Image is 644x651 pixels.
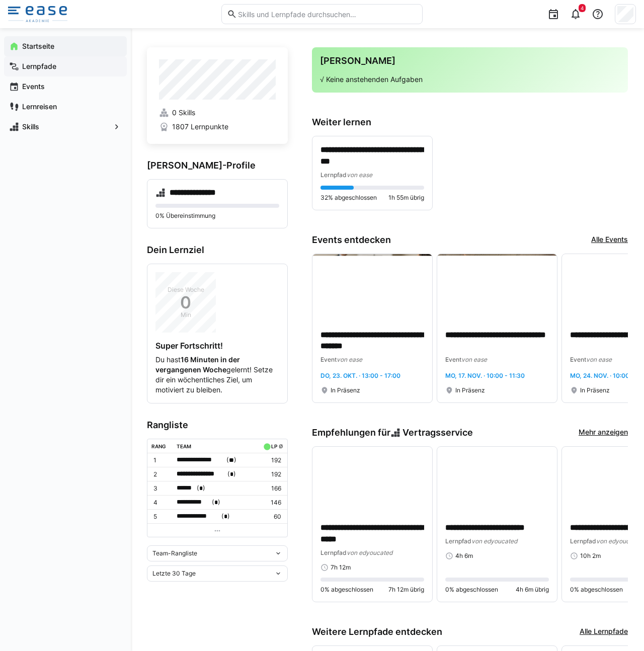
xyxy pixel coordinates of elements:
[151,443,166,449] div: Rang
[461,356,487,363] span: von ease
[331,386,360,394] span: In Präsenz
[261,513,281,521] p: 60
[320,372,400,379] span: Do, 23. Okt. · 13:00 - 17:00
[596,537,642,545] span: von edyoucated
[320,171,347,179] span: Lernpfad
[153,484,169,493] p: 3
[312,447,432,514] img: image
[445,372,525,379] span: Mo, 17. Nov. · 10:00 - 11:30
[403,427,473,438] span: Vertragsservice
[261,470,281,478] p: 192
[347,171,372,179] span: von ease
[331,563,351,572] span: 7h 12m
[312,117,628,128] h3: Weiter lernen
[221,511,230,522] span: ( )
[147,245,288,256] h3: Dein Lernziel
[153,513,169,521] p: 5
[152,569,196,578] span: Letzte 30 Tage
[197,483,205,494] span: ( )
[261,456,281,464] p: 192
[586,356,612,363] span: von ease
[455,386,485,394] span: In Präsenz
[152,549,197,557] span: Team-Rangliste
[261,484,281,493] p: 166
[320,549,347,556] span: Lernpfad
[337,356,362,363] span: von ease
[347,549,392,556] span: von edyoucated
[579,427,628,438] a: Mehr anzeigen
[580,552,601,560] span: 10h 2m
[261,499,281,507] p: 146
[516,586,549,594] span: 4h 6m übrig
[312,254,432,321] img: image
[580,386,610,394] span: In Präsenz
[445,537,471,545] span: Lernpfad
[437,447,557,514] img: image
[591,234,628,246] a: Alle Events
[320,194,377,202] span: 32% abgeschlossen
[471,537,517,545] span: von edyoucated
[388,586,424,594] span: 7h 12m übrig
[226,455,236,465] span: ( )
[155,341,279,351] h4: Super Fortschritt!
[320,356,337,363] span: Event
[172,108,195,118] span: 0 Skills
[237,10,417,19] input: Skills und Lernpfade durchsuchen…
[580,626,628,637] a: Alle Lernpfade
[455,552,473,560] span: 4h 6m
[445,586,498,594] span: 0% abgeschlossen
[437,254,557,321] img: image
[320,586,373,594] span: 0% abgeschlossen
[388,194,424,202] span: 1h 55m übrig
[312,234,391,246] h3: Events entdecken
[177,443,191,449] div: Team
[155,212,279,220] p: 0% Übereinstimmung
[312,626,442,637] h3: Weitere Lernpfade entdecken
[155,355,240,374] strong: 16 Minuten in der vergangenen Woche
[153,499,169,507] p: 4
[147,160,288,171] h3: [PERSON_NAME]-Profile
[155,355,279,395] p: Du hast gelernt! Setze dir ein wöchentliches Ziel, um motiviert zu bleiben.
[581,5,584,11] span: 4
[271,443,277,449] div: LP
[153,470,169,478] p: 2
[570,537,596,545] span: Lernpfad
[153,456,169,464] p: 1
[147,420,288,431] h3: Rangliste
[320,55,620,66] h3: [PERSON_NAME]
[445,356,461,363] span: Event
[172,122,228,132] span: 1807 Lernpunkte
[312,427,473,438] h3: Empfehlungen für
[570,586,623,594] span: 0% abgeschlossen
[227,469,236,479] span: ( )
[279,441,283,450] a: ø
[320,74,620,85] p: √ Keine anstehenden Aufgaben
[570,356,586,363] span: Event
[159,108,276,118] a: 0 Skills
[212,497,220,508] span: ( )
